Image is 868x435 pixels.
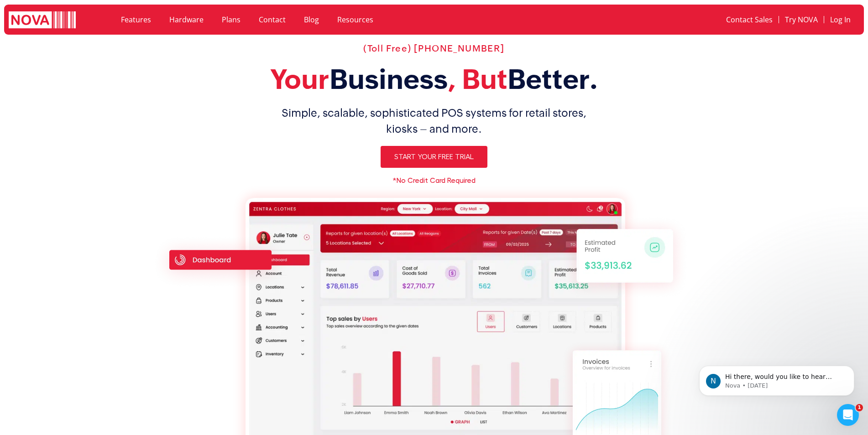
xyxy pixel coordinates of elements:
h2: (Toll Free) [PHONE_NUMBER] [151,43,717,54]
nav: Menu [608,9,857,30]
a: Plans [213,9,250,30]
h6: *No Credit Card Required [151,177,717,184]
span: Business [329,63,448,95]
h2: Your , But [151,63,717,96]
a: Features [112,9,160,30]
span: Hi there, would you like to hear more about our service? Please leave us your contact details and... [40,26,146,79]
span: Start Your Free Trial [394,153,474,161]
a: Start Your Free Trial [381,146,487,168]
a: Contact [250,9,295,30]
a: Try NOVA [779,9,824,30]
span: 1 [856,404,863,411]
iframe: Intercom live chat [837,404,859,426]
span: Better. [507,63,598,95]
a: Resources [328,9,382,30]
a: Hardware [160,9,213,30]
img: logo white [9,11,76,30]
a: Contact Sales [720,9,779,30]
a: Blog [295,9,328,30]
a: Log In [824,9,857,30]
h1: Simple, scalable, sophisticated POS systems for retail stores, kiosks – and more. [151,105,717,137]
nav: Menu [112,9,598,30]
p: Message from Nova, sent 13w ago [40,35,157,43]
iframe: Intercom notifications message [685,347,868,410]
